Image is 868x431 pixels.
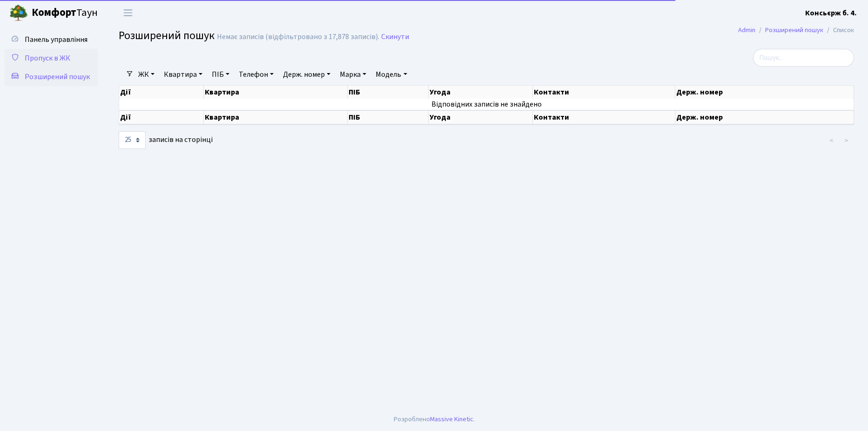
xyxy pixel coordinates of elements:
[160,67,206,82] a: Квартира
[135,67,158,82] a: ЖК
[119,86,204,99] th: Дії
[675,110,854,124] th: Держ. номер
[533,86,676,99] th: Контакти
[204,110,348,124] th: Квартира
[675,86,854,99] th: Держ. номер
[753,49,854,67] input: Пошук...
[394,414,475,424] div: Розроблено .
[119,131,213,149] label: записів на сторінці
[279,67,334,82] a: Держ. номер
[119,110,204,124] th: Дії
[9,4,28,22] img: logo.png
[204,86,348,99] th: Квартира
[429,86,533,99] th: Угода
[823,25,854,35] li: Список
[119,27,215,44] span: Розширений пошук
[208,67,233,82] a: ПІБ
[336,67,370,82] a: Марка
[348,110,429,124] th: ПІБ
[765,25,823,35] a: Розширений пошук
[32,5,98,21] span: Таун
[5,30,98,49] a: Панель управління
[119,99,854,110] td: Відповідних записів не знайдено
[430,414,473,424] a: Massive Kinetic
[25,34,87,45] span: Панель управління
[116,5,140,20] button: Переключити навігацію
[533,110,676,124] th: Контакти
[5,67,98,86] a: Розширений пошук
[372,67,410,82] a: Модель
[805,8,857,18] b: Консьєрж б. 4.
[724,20,868,40] nav: breadcrumb
[805,7,857,19] a: Консьєрж б. 4.
[32,5,76,20] b: Комфорт
[348,86,429,99] th: ПІБ
[25,53,70,63] span: Пропуск в ЖК
[5,49,98,67] a: Пропуск в ЖК
[217,33,379,41] div: Немає записів (відфільтровано з 17,878 записів).
[25,72,90,82] span: Розширений пошук
[235,67,277,82] a: Телефон
[429,110,533,124] th: Угода
[381,33,409,41] a: Скинути
[119,131,146,149] select: записів на сторінці
[738,25,755,35] a: Admin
